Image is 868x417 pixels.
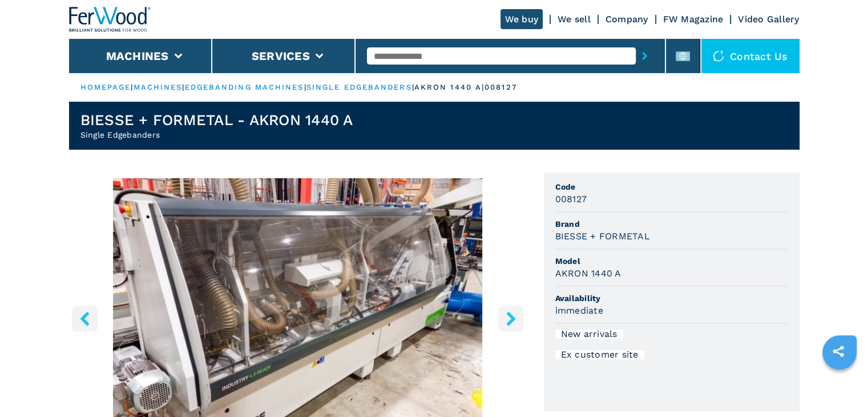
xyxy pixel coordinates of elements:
[555,330,623,339] div: New arrivals
[131,83,133,91] span: |
[555,193,587,206] h3: 008127
[555,292,788,304] span: Availability
[713,50,724,62] img: Contact us
[252,49,310,63] button: Services
[106,49,169,63] button: Machines
[555,350,644,359] div: Ex customer site
[182,83,184,91] span: |
[555,267,621,280] h3: AKRON 1440 A
[306,83,412,91] a: single edgebanders
[819,366,859,408] iframe: Chat
[498,306,524,331] button: right-button
[304,83,306,91] span: |
[663,14,724,25] a: FW Magazine
[500,9,543,29] a: We buy
[701,39,800,73] div: Contact us
[555,304,603,317] h3: immediate
[738,14,799,25] a: Video Gallery
[134,83,183,91] a: machines
[555,230,650,243] h3: BIESSE + FORMETAL
[485,82,517,93] p: 008127
[185,83,304,91] a: edgebanding machines
[555,255,788,267] span: Model
[412,83,414,91] span: |
[414,82,485,93] p: akron 1440 a |
[824,337,853,366] a: sharethis
[72,306,98,331] button: left-button
[80,111,353,129] h1: BIESSE + FORMETAL - AKRON 1440 A
[636,43,653,69] button: submit-button
[555,181,788,193] span: Code
[605,14,648,25] a: Company
[80,129,353,141] h2: Single Edgebanders
[555,218,788,230] span: Brand
[80,83,131,91] a: HOMEPAGE
[558,14,591,25] a: We sell
[69,7,151,32] img: Ferwood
